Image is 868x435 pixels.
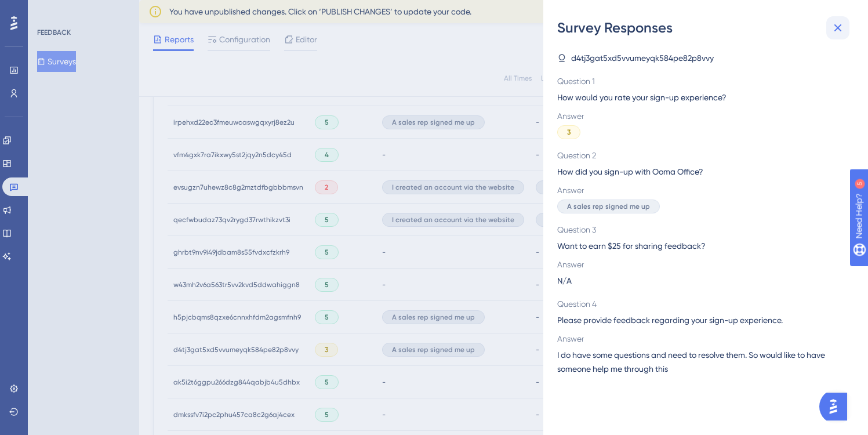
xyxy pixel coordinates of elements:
span: 3 [567,128,571,137]
div: Survey Responses [557,19,854,37]
span: Please provide feedback regarding your sign-up experience. [557,313,845,327]
span: Answer [557,258,845,271]
span: Answer [557,183,845,197]
span: Answer [557,109,845,123]
span: N/A [557,274,572,288]
span: A sales rep signed me up [567,202,650,211]
span: Need Help? [27,3,72,17]
span: Want to earn $25 for sharing feedback? [557,239,845,253]
span: Question 4 [557,297,845,311]
span: d4tj3gat5xd5vvumeyqk584pe82p8vvy [571,51,714,65]
iframe: UserGuiding AI Assistant Launcher [819,389,854,424]
span: How did you sign-up with Ooma Office? [557,165,845,179]
span: Question 2 [557,148,845,162]
div: 5 [81,6,84,15]
span: Answer [557,332,845,346]
span: I do have some questions and need to resolve them. So would like to have someone help me through ... [557,348,845,376]
span: How would you rate your sign-up experience? [557,90,845,104]
span: Question 3 [557,223,845,237]
span: Question 1 [557,74,845,88]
